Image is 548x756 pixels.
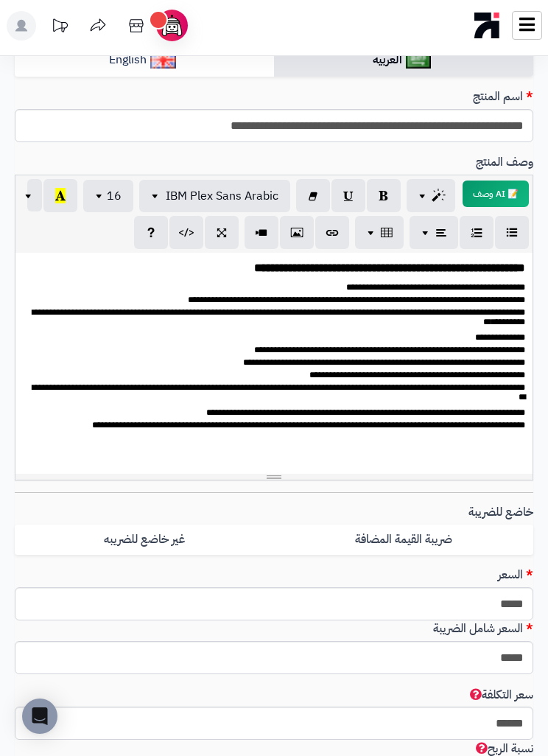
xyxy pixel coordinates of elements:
[474,9,500,42] img: logo-mobile.png
[41,11,78,44] a: تحديثات المنصة
[22,699,57,734] div: Open Intercom Messenger
[406,51,432,69] img: العربية
[492,567,539,584] label: السعر
[15,42,274,78] a: English
[463,504,539,521] label: خاضع للضريبة
[150,51,176,69] img: English
[15,525,274,555] label: غير خاضع للضريبه
[166,187,278,205] span: IBM Plex Sans Arabic
[427,620,539,637] label: السعر شامل الضريبة
[107,187,122,205] span: 16
[470,154,539,171] label: وصف المنتج
[139,180,290,212] button: IBM Plex Sans Arabic
[463,181,529,207] button: 📝 AI وصف
[467,88,539,105] label: اسم المنتج
[274,525,533,555] label: ضريبة القيمة المضافة
[274,42,533,78] a: العربية
[159,13,185,38] img: ai-face.png
[467,686,533,704] span: سعر التكلفة
[83,180,133,212] button: 16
